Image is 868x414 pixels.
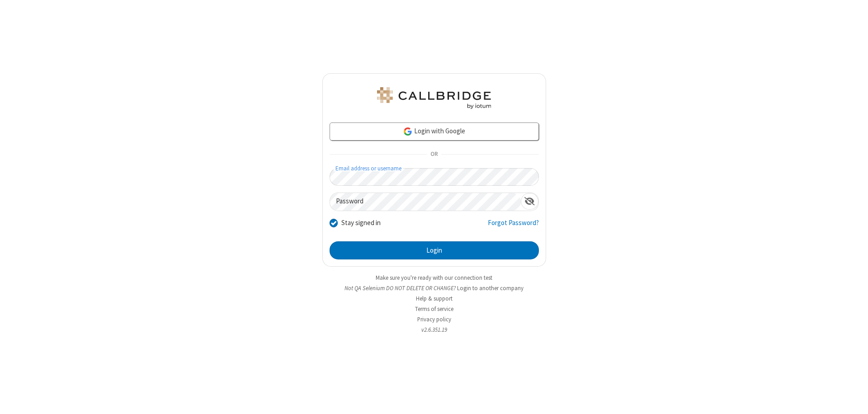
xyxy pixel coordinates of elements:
a: Make sure you're ready with our connection test [376,274,492,282]
label: Stay signed in [341,218,381,228]
a: Privacy policy [417,315,451,323]
button: Login to another company [457,284,524,292]
a: Forgot Password? [488,218,539,235]
a: Help & support [416,295,453,302]
button: Login [330,241,539,259]
div: Show password [521,193,538,210]
li: v2.6.351.19 [322,325,546,334]
span: OR [427,148,441,161]
input: Email address or username [330,168,539,186]
img: QA Selenium DO NOT DELETE OR CHANGE [375,87,493,109]
img: google-icon.png [403,127,413,136]
input: Password [330,193,521,211]
a: Terms of service [415,305,453,313]
li: Not QA Selenium DO NOT DELETE OR CHANGE? [322,284,546,292]
a: Login with Google [330,122,539,141]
